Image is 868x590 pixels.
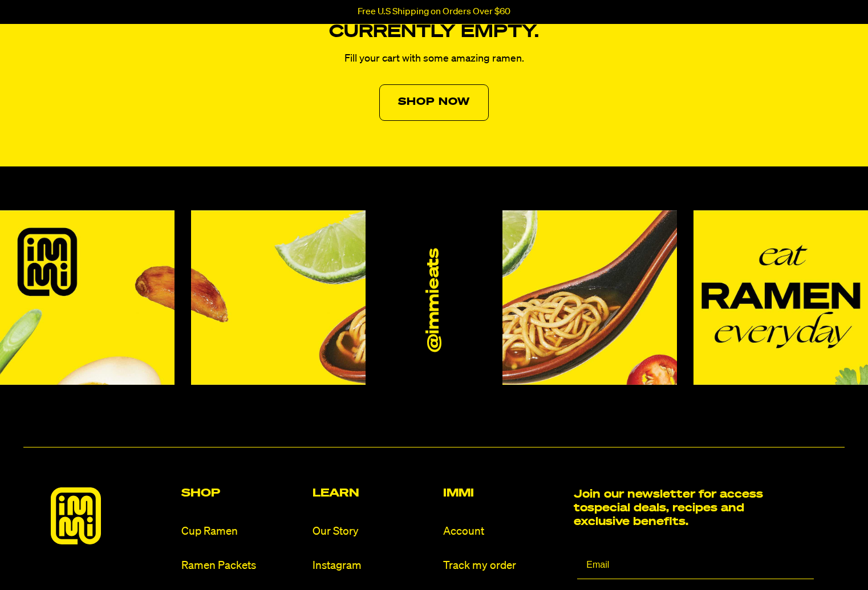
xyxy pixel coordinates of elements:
[181,487,303,499] h2: Shop
[693,210,868,385] img: Instagram
[313,558,434,573] a: Instagram
[51,487,101,544] img: immieats
[358,7,510,17] p: Free U.S Shipping on Orders Over $60
[443,558,565,573] a: Track my order
[379,84,489,121] a: Shop Now
[326,51,542,66] p: Fill your cart with some amazing ramen.
[181,524,303,539] a: Cup Ramen
[443,487,565,499] h2: Immi
[574,487,770,528] h2: Join our newsletter for access to special deals, recipes and exclusive benefits.
[181,558,303,573] a: Ramen Packets
[313,524,434,539] a: Our Story
[502,210,677,385] img: Instagram
[191,210,366,385] img: Instagram
[443,524,565,539] a: Account
[313,487,434,499] h2: Learn
[577,551,814,579] input: Email
[424,249,444,352] a: @immieats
